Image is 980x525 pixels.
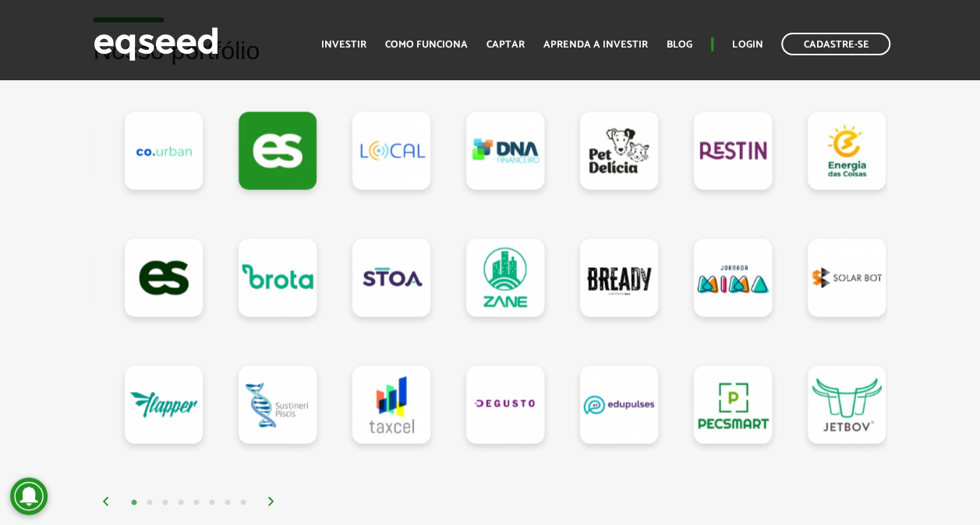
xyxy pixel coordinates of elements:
[239,238,317,316] a: Brota Company
[781,33,890,55] a: Cadastre-se
[580,365,658,443] a: Edupulses
[694,238,772,316] a: Jornada Mima
[352,238,430,316] a: STOA Seguros
[126,495,142,510] button: 1 of 4
[204,495,220,510] button: 6 of 4
[321,40,366,50] a: Investir
[239,365,317,443] a: Sustineri Piscis
[101,496,111,506] img: arrow%20left.svg
[352,111,430,189] a: Loocal
[580,111,658,189] a: Pet Delícia
[125,365,203,443] a: Flapper
[694,111,772,189] a: Restin
[189,495,204,510] button: 5 of 4
[808,365,886,443] a: JetBov
[808,238,886,316] a: Solar Bot
[220,495,235,510] button: 7 of 4
[466,365,544,443] a: Degusto Brands
[385,40,468,50] a: Como funciona
[543,40,648,50] a: Aprenda a investir
[486,40,525,50] a: Captar
[173,495,189,510] button: 4 of 4
[694,365,772,443] a: Pecsmart
[157,495,173,510] button: 3 of 4
[580,238,658,316] a: Bready
[239,111,317,189] a: Testando Contrato
[125,111,203,189] a: Co.Urban
[125,238,203,316] a: EqSeed
[235,495,251,510] button: 8 of 4
[466,111,544,189] a: DNA Financeiro
[352,365,430,443] a: Taxcel
[142,495,157,510] button: 2 of 4
[667,40,692,50] a: Blog
[94,23,218,65] img: EqSeed
[267,496,276,506] img: arrow%20right.svg
[808,111,886,189] a: Energia das Coisas
[466,238,544,316] a: Zane
[732,40,762,50] a: Login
